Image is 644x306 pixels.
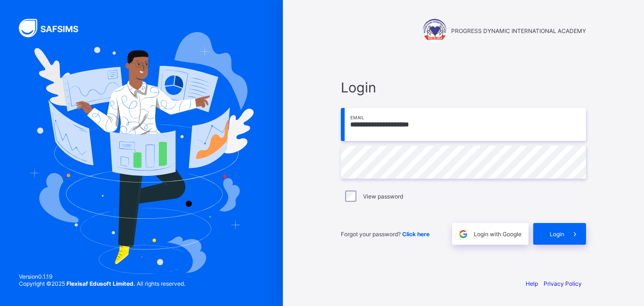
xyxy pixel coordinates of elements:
img: google.396cfc9801f0270233282035f929180a.svg [458,229,469,240]
label: View password [363,193,403,200]
a: Click here [402,231,429,238]
span: Version 0.1.19 [19,273,185,280]
img: Hero Image [29,32,254,273]
strong: Flexisaf Edusoft Limited. [66,280,135,287]
a: Help [526,280,538,287]
span: PROGRESS DYNAMIC INTERNATIONAL ACADEMY [451,27,586,34]
span: Login [550,231,564,238]
span: Forgot your password? [341,231,429,238]
a: Privacy Policy [544,280,582,287]
span: Login with Google [474,231,521,238]
img: SAFSIMS Logo [19,19,90,37]
span: Login [341,79,586,96]
span: Copyright © 2025 All rights reserved. [19,280,185,287]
